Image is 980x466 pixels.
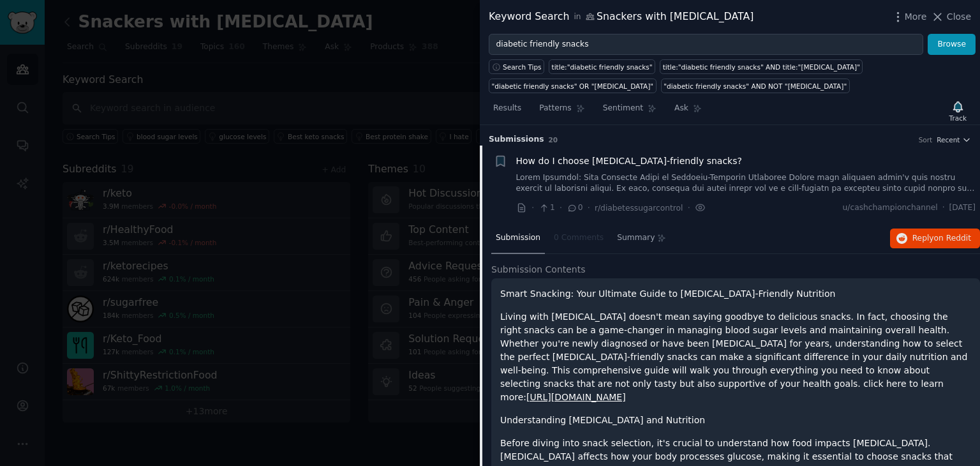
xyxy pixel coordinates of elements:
[934,234,971,243] span: on Reddit
[598,98,661,124] a: Sentiment
[617,232,655,244] span: Summary
[674,103,688,114] span: Ask
[942,202,945,214] span: ·
[905,10,927,24] span: More
[688,201,690,214] span: ·
[931,10,971,24] button: Close
[567,202,583,214] span: 0
[661,79,850,93] a: "diabetic friendly snacks" AND NOT "[MEDICAL_DATA]"
[890,229,980,249] button: Replyon Reddit
[531,201,534,214] span: ·
[549,59,655,74] a: title:"diabetic friendly snacks"
[663,63,860,71] div: title:"diabetic friendly snacks" AND title:"[MEDICAL_DATA]"
[489,59,544,74] button: Search Tips
[664,82,847,91] div: "diabetic friendly snacks" AND NOT "[MEDICAL_DATA]"
[588,201,590,214] span: ·
[500,310,971,404] p: Living with [MEDICAL_DATA] doesn't mean saying goodbye to delicious snacks. In fact, choosing the...
[503,63,542,71] span: Search Tips
[660,59,863,74] a: title:"diabetic friendly snacks" AND title:"[MEDICAL_DATA]"
[526,392,626,402] a: [URL][DOMAIN_NAME]
[937,135,971,144] button: Recent
[489,134,544,146] span: Submission s
[574,11,581,23] span: in
[549,136,558,144] span: 20
[949,202,976,214] span: [DATE]
[937,135,960,144] span: Recent
[539,103,571,114] span: Patterns
[595,204,683,213] span: r/diabetessugarcontrol
[489,9,754,25] div: Keyword Search Snackers with [MEDICAL_DATA]
[947,10,971,24] span: Close
[516,172,976,195] a: Lorem Ipsumdol: Sita Consecte Adipi el Seddoeiu-Temporin Utlaboree Dolore magn aliquaen admin'v q...
[492,82,654,91] div: "diabetic friendly snacks" OR "[MEDICAL_DATA]"
[603,103,643,114] span: Sentiment
[912,233,971,244] span: Reply
[919,135,933,144] div: Sort
[538,202,554,214] span: 1
[891,10,927,24] button: More
[560,201,562,214] span: ·
[489,98,526,124] a: Results
[843,202,938,214] span: u/cashchampionchannel
[945,98,971,124] button: Track
[928,34,976,56] button: Browse
[535,98,589,124] a: Patterns
[491,263,586,276] span: Submission Contents
[493,103,521,114] span: Results
[949,114,967,123] div: Track
[670,98,706,124] a: Ask
[552,63,653,71] div: title:"diabetic friendly snacks"
[489,34,923,56] input: Try a keyword related to your business
[489,79,657,93] a: "diabetic friendly snacks" OR "[MEDICAL_DATA]"
[516,154,742,168] a: How do I choose [MEDICAL_DATA]-friendly snacks?
[500,414,971,427] p: Understanding [MEDICAL_DATA] and Nutrition
[500,287,971,301] p: Smart Snacking: Your Ultimate Guide to [MEDICAL_DATA]-Friendly Nutrition
[496,232,540,244] span: Submission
